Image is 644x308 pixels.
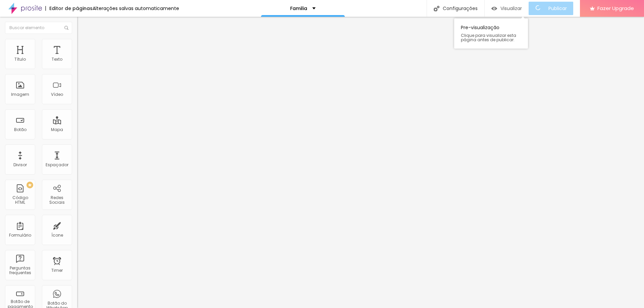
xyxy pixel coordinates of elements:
div: Botão [14,127,26,132]
div: Pre-visualização [454,18,528,49]
span: Publicar [548,6,567,11]
div: Alterações salvas automaticamente [93,6,179,11]
span: Fazer Upgrade [597,5,634,11]
div: Perguntas frequentes [7,266,33,275]
div: Timer [51,268,63,273]
div: Imagem [11,92,29,97]
div: Texto [52,57,62,62]
img: Icone [434,6,439,11]
button: Visualizar [485,2,529,15]
div: Mapa [51,127,63,132]
div: Vídeo [51,92,63,97]
iframe: Editor [77,17,644,308]
div: Divisor [13,163,27,167]
div: Editor de páginas [45,6,93,11]
span: Clique para visualizar esta página antes de publicar. [461,33,521,42]
img: Icone [64,26,68,30]
input: Buscar elemento [5,22,72,34]
p: Familia [290,6,307,11]
div: Título [14,57,26,62]
img: view-1.svg [491,6,497,11]
div: Código HTML [7,195,33,205]
div: Ícone [51,233,63,238]
div: Formulário [9,233,31,238]
span: Visualizar [500,6,522,11]
button: Publicar [529,2,573,15]
div: Espaçador [46,163,68,167]
div: Redes Sociais [44,195,70,205]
